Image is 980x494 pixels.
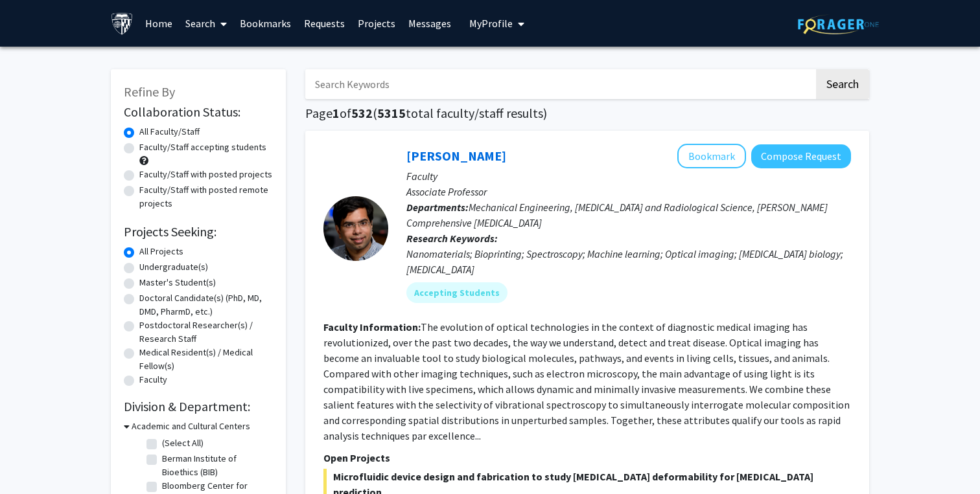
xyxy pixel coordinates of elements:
span: 5315 [377,105,406,121]
b: Faculty Information: [323,320,421,333]
label: Medical Resident(s) / Medical Fellow(s) [139,346,273,373]
label: Master's Student(s) [139,276,216,289]
p: Faculty [406,168,851,184]
button: Compose Request to Ishan Barman [751,144,851,168]
h2: Division & Department: [124,399,273,414]
span: Mechanical Engineering, [MEDICAL_DATA] and Radiological Science, [PERSON_NAME] Comprehensive [MED... [406,201,828,229]
label: All Projects [139,245,183,258]
span: Refine By [124,84,175,100]
a: Bookmarks [233,1,297,46]
label: Berman Institute of Bioethics (BIB) [162,452,270,479]
label: Faculty [139,373,167,387]
h3: Academic and Cultural Centers [132,420,250,433]
a: Projects [351,1,402,46]
h2: Collaboration Status: [124,104,273,120]
span: 1 [332,105,340,121]
label: Faculty/Staff with posted remote projects [139,183,273,210]
h1: Page of ( total faculty/staff results) [305,106,869,121]
label: Faculty/Staff with posted projects [139,168,272,181]
button: Add Ishan Barman to Bookmarks [677,144,746,168]
a: Messages [402,1,458,46]
b: Departments: [406,201,469,214]
img: ForagerOne Logo [798,14,879,34]
div: Nanomaterials; Bioprinting; Spectroscopy; Machine learning; Optical imaging; [MEDICAL_DATA] biolo... [406,246,851,277]
fg-read-more: The evolution of optical technologies in the context of diagnostic medical imaging has revolution... [323,320,850,442]
label: Doctoral Candidate(s) (PhD, MD, DMD, PharmD, etc.) [139,291,273,319]
label: Undergraduate(s) [139,260,208,274]
button: Search [816,69,869,99]
p: Associate Professor [406,184,851,199]
img: Johns Hopkins University Logo [111,12,134,35]
label: Faculty/Staff accepting students [139,140,266,154]
label: (Select All) [162,436,204,450]
a: Home [139,1,179,46]
p: Open Projects [323,450,851,466]
a: Requests [297,1,351,46]
label: Postdoctoral Researcher(s) / Research Staff [139,319,273,346]
a: Search [179,1,233,46]
b: Research Keywords: [406,232,498,245]
h2: Projects Seeking: [124,224,273,240]
span: 532 [351,105,373,121]
label: All Faculty/Staff [139,125,200,139]
span: My Profile [469,17,513,30]
a: [PERSON_NAME] [406,148,506,164]
iframe: Chat [10,436,55,484]
mat-chip: Accepting Students [406,282,507,303]
input: Search Keywords [305,69,814,99]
